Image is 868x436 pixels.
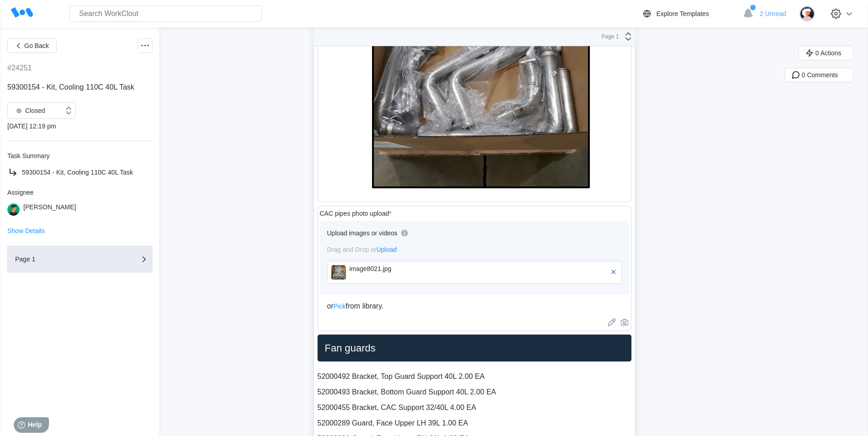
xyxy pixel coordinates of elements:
[327,246,397,253] span: Drag and Drop or
[327,302,622,310] div: or from library.
[350,265,455,272] div: image8021.jpg
[7,83,135,91] span: 59300154 - Kit, Cooling 110C 40L Task
[320,210,392,217] div: CAC pipes photo upload
[785,68,853,82] button: 0 Comments
[7,189,152,196] div: Assignee
[321,342,628,355] h2: Fan guards
[7,203,20,216] img: user.png
[24,43,49,49] span: Go Back
[7,38,57,53] button: Go Back
[7,167,152,178] a: 59300154 - Kit, Cooling 110C 40L Task
[318,372,631,381] p: 52000492 Bracket, Top Guard Support 40L 2.00 EA
[327,229,398,237] div: Upload images or videos
[815,50,841,56] span: 0 Actions
[642,8,738,19] a: Explore Templates
[7,246,152,272] button: Page 1
[318,419,631,427] p: 52000289 Guard, Face Upper LH 39L 1.00 EA
[7,152,152,160] div: Task Summary
[656,10,709,17] div: Explore Templates
[318,388,631,396] p: 52000493 Bracket, Bottom Guard Support 40L 2.00 EA
[70,5,262,22] input: Search WorkClout
[596,33,619,40] div: Page 1
[802,72,838,78] span: 0 Comments
[799,6,815,21] img: user-4.png
[798,46,853,60] button: 0 Actions
[7,122,152,130] div: [DATE] 12:19 pm
[12,104,45,117] div: Closed
[334,303,345,310] span: Pick
[7,64,32,72] div: #24251
[377,246,397,253] span: Upload
[318,404,631,412] p: 52000455 Bracket, CAC Support 32/40L 4.00 EA
[23,203,76,216] div: [PERSON_NAME]
[7,228,45,234] button: Show Details
[760,10,786,17] span: 2 Unread
[22,169,133,176] span: 59300154 - Kit, Cooling 110C 40L Task
[15,256,107,262] div: Page 1
[331,265,346,280] img: image8021.jpg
